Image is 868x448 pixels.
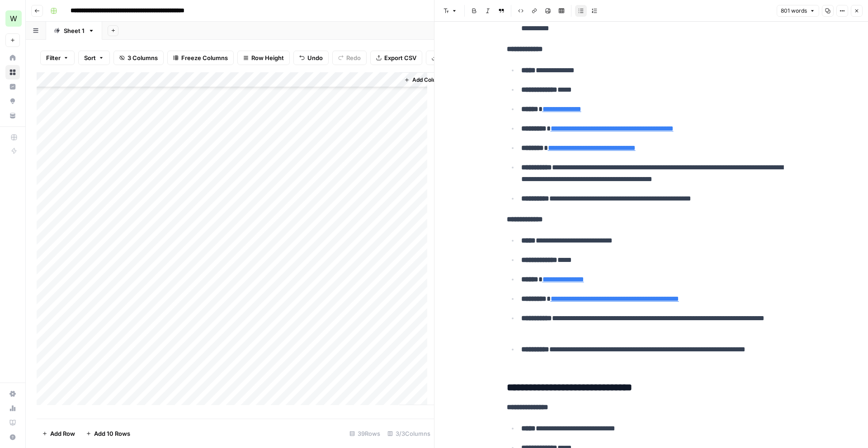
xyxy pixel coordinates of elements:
[777,5,819,17] button: 801 words
[181,53,228,62] span: Freeze Columns
[5,51,20,65] a: Home
[5,79,20,94] a: Insights
[346,426,384,441] div: 39 Rows
[46,53,61,62] span: Filter
[384,53,416,62] span: Export CSV
[167,51,234,65] button: Freeze Columns
[78,51,110,65] button: Sort
[84,53,96,62] span: Sort
[237,51,290,65] button: Row Height
[412,76,444,84] span: Add Column
[5,108,20,123] a: Your Data
[10,13,17,24] span: W
[64,26,85,35] div: Sheet 1
[401,74,448,86] button: Add Column
[37,426,80,441] button: Add Row
[251,53,284,62] span: Row Height
[5,387,20,401] a: Settings
[5,415,20,430] a: Learning Hub
[370,51,422,65] button: Export CSV
[46,22,102,40] a: Sheet 1
[307,53,323,62] span: Undo
[5,65,20,79] a: Browse
[40,51,75,65] button: Filter
[346,53,361,62] span: Redo
[293,51,329,65] button: Undo
[5,7,20,30] button: Workspace: Workspace1
[127,53,158,62] span: 3 Columns
[113,51,164,65] button: 3 Columns
[94,429,130,438] span: Add 10 Rows
[384,426,434,441] div: 3/3 Columns
[781,7,807,15] span: 801 words
[5,94,20,108] a: Opportunities
[332,51,367,65] button: Redo
[5,401,20,415] a: Usage
[50,429,75,438] span: Add Row
[5,430,20,444] button: Help + Support
[80,426,136,441] button: Add 10 Rows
